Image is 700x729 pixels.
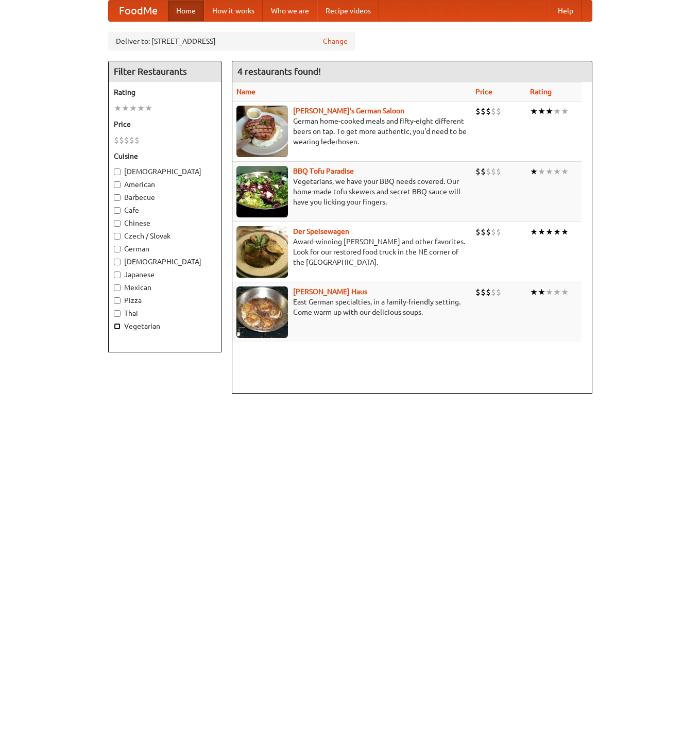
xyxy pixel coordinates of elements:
label: German [114,244,216,254]
label: American [114,179,216,190]
li: $ [486,106,491,117]
li: $ [491,166,496,177]
input: [DEMOGRAPHIC_DATA] [114,259,121,265]
a: Change [323,36,348,46]
input: Barbecue [114,194,121,201]
input: Japanese [114,272,121,278]
li: ★ [545,166,553,177]
li: ★ [530,106,538,117]
li: ★ [545,286,553,298]
p: Award-winning [PERSON_NAME] and other favorites. Look for our restored food truck in the NE corne... [236,236,467,267]
li: ★ [538,166,545,177]
img: esthers.jpg [236,106,288,157]
label: Chinese [114,218,216,228]
a: Who we are [263,1,317,21]
li: $ [481,106,486,117]
input: Cafe [114,207,121,214]
li: $ [481,166,486,177]
li: ★ [561,226,569,238]
a: Der Speisewagen [293,227,349,235]
li: ★ [137,103,145,114]
a: Rating [530,88,552,96]
img: speisewagen.jpg [236,226,288,278]
a: Recipe videos [317,1,379,21]
label: [DEMOGRAPHIC_DATA] [114,166,216,177]
p: Vegetarians, we have your BBQ needs covered. Our home-made tofu skewers and secret BBQ sauce will... [236,176,467,207]
img: kohlhaus.jpg [236,286,288,338]
li: $ [481,226,486,238]
label: Thai [114,308,216,318]
label: Cafe [114,205,216,215]
input: Mexican [114,284,121,291]
li: ★ [530,286,538,298]
input: American [114,181,121,188]
li: $ [496,106,501,117]
li: ★ [122,103,129,114]
li: $ [481,286,486,298]
a: BBQ Tofu Paradise [293,167,354,175]
h5: Rating [114,87,216,97]
li: ★ [538,106,545,117]
a: Help [550,1,582,21]
input: Vegetarian [114,323,121,330]
ng-pluralize: 4 restaurants found! [237,66,321,76]
h5: Cuisine [114,151,216,161]
li: ★ [553,106,561,117]
li: ★ [545,226,553,238]
li: $ [496,166,501,177]
li: $ [475,166,481,177]
h4: Filter Restaurants [109,61,221,82]
li: $ [486,166,491,177]
li: ★ [538,226,545,238]
img: tofuparadise.jpg [236,166,288,217]
div: Deliver to: [STREET_ADDRESS] [108,32,355,50]
a: How it works [204,1,263,21]
li: $ [475,106,481,117]
input: Pizza [114,297,121,304]
li: $ [129,134,134,146]
li: ★ [530,226,538,238]
label: Japanese [114,269,216,280]
h5: Price [114,119,216,129]
a: FoodMe [109,1,168,21]
li: $ [475,286,481,298]
p: East German specialties, in a family-friendly setting. Come warm up with our delicious soups. [236,297,467,317]
li: ★ [545,106,553,117]
a: [PERSON_NAME]'s German Saloon [293,107,404,115]
a: Price [475,88,492,96]
label: [DEMOGRAPHIC_DATA] [114,257,216,267]
li: ★ [561,106,569,117]
input: Thai [114,310,121,317]
li: ★ [561,166,569,177]
li: ★ [129,103,137,114]
li: $ [119,134,124,146]
label: Czech / Slovak [114,231,216,241]
label: Pizza [114,295,216,306]
li: $ [114,134,119,146]
li: ★ [145,103,152,114]
a: [PERSON_NAME] Haus [293,287,367,296]
li: ★ [530,166,538,177]
input: [DEMOGRAPHIC_DATA] [114,168,121,175]
input: Czech / Slovak [114,233,121,240]
li: $ [486,286,491,298]
input: German [114,246,121,252]
li: $ [134,134,140,146]
li: ★ [553,226,561,238]
a: Name [236,88,255,96]
li: ★ [553,166,561,177]
li: $ [486,226,491,238]
li: ★ [114,103,122,114]
li: $ [496,226,501,238]
input: Chinese [114,220,121,227]
li: $ [491,226,496,238]
label: Mexican [114,282,216,293]
a: Home [168,1,204,21]
li: $ [496,286,501,298]
li: $ [491,106,496,117]
label: Barbecue [114,192,216,202]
